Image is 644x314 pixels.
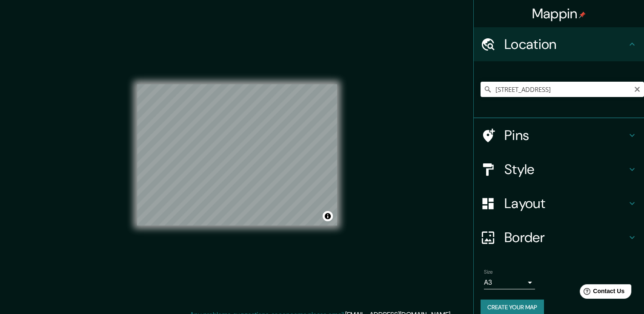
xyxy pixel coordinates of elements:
[634,85,641,93] button: Clear
[474,118,644,152] div: Pins
[504,229,627,246] h4: Border
[504,127,627,144] h4: Pins
[481,82,644,97] input: Pick your city or area
[137,84,337,226] canvas: Map
[568,281,635,305] iframe: Help widget launcher
[474,152,644,186] div: Style
[323,211,333,221] button: Toggle attribution
[504,161,627,178] h4: Style
[484,276,535,289] div: A3
[474,220,644,254] div: Border
[474,186,644,220] div: Layout
[484,268,493,276] label: Size
[532,5,586,22] h4: Mappin
[579,11,586,18] img: pin-icon.png
[504,36,627,53] h4: Location
[474,27,644,61] div: Location
[504,195,627,212] h4: Layout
